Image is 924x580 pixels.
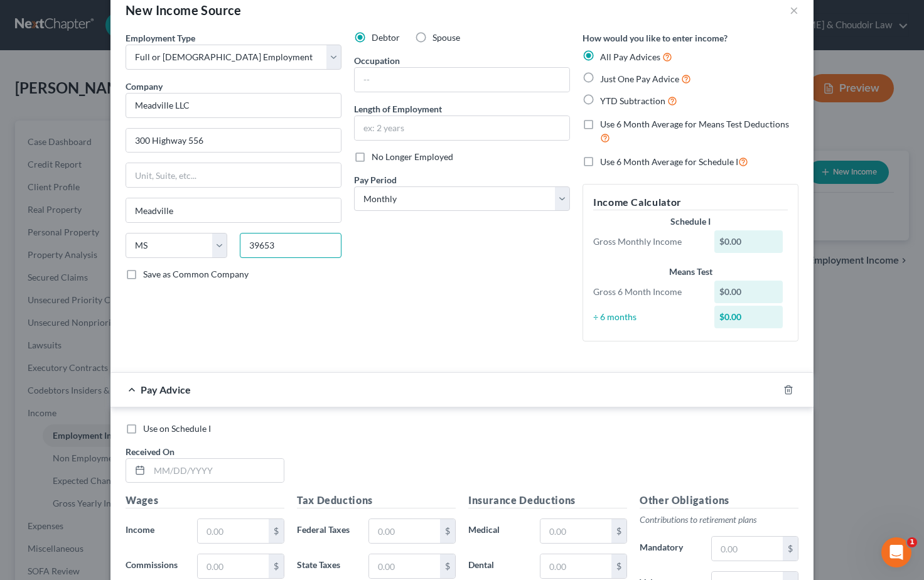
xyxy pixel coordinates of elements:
[369,519,440,543] input: 0.00
[714,306,783,328] div: $0.00
[126,446,175,457] span: Received On
[593,215,788,228] div: Schedule I
[126,493,284,508] h5: Wages
[640,513,798,526] p: Contributions to retirement plans
[126,93,341,118] input: Search company by name...
[468,493,627,508] h5: Insurance Deductions
[269,554,284,578] div: $
[712,537,783,561] input: 0.00
[881,537,911,567] iframe: Intercom live chat
[640,493,798,508] h5: Other Obligations
[611,554,626,578] div: $
[240,233,341,258] input: Enter zip...
[126,524,154,535] span: Income
[297,493,456,508] h5: Tax Deductions
[126,81,163,92] span: Company
[143,269,249,279] span: Save as Common Company
[587,235,708,248] div: Gross Monthly Income
[119,554,191,579] label: Commissions
[714,230,783,253] div: $0.00
[432,32,460,43] span: Spouse
[143,423,211,434] span: Use on Schedule I
[462,554,534,579] label: Dental
[369,554,440,578] input: 0.00
[440,554,455,578] div: $
[198,519,269,543] input: 0.00
[126,163,341,187] input: Unit, Suite, etc...
[372,151,453,162] span: No Longer Employed
[372,32,400,43] span: Debtor
[355,116,569,140] input: ex: 2 years
[600,95,665,106] span: YTD Subtraction
[269,519,284,543] div: $
[354,102,442,115] label: Length of Employment
[587,286,708,298] div: Gross 6 Month Income
[600,73,679,84] span: Just One Pay Advice
[291,518,362,544] label: Federal Taxes
[633,536,705,561] label: Mandatory
[126,129,341,153] input: Enter address...
[587,311,708,323] div: ÷ 6 months
[126,198,341,222] input: Enter city...
[198,554,269,578] input: 0.00
[354,175,397,185] span: Pay Period
[907,537,917,547] span: 1
[126,1,242,19] div: New Income Source
[291,554,362,579] label: State Taxes
[440,519,455,543] div: $
[714,281,783,303] div: $0.00
[540,554,611,578] input: 0.00
[611,519,626,543] div: $
[355,68,569,92] input: --
[783,537,798,561] div: $
[354,54,400,67] label: Occupation
[462,518,534,544] label: Medical
[593,266,788,278] div: Means Test
[600,119,789,129] span: Use 6 Month Average for Means Test Deductions
[540,519,611,543] input: 0.00
[600,156,738,167] span: Use 6 Month Average for Schedule I
[600,51,660,62] span: All Pay Advices
[593,195,788,210] h5: Income Calculator
[583,31,728,45] label: How would you like to enter income?
[141,384,191,395] span: Pay Advice
[126,33,195,43] span: Employment Type
[149,459,284,483] input: MM/DD/YYYY
[790,3,798,18] button: ×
